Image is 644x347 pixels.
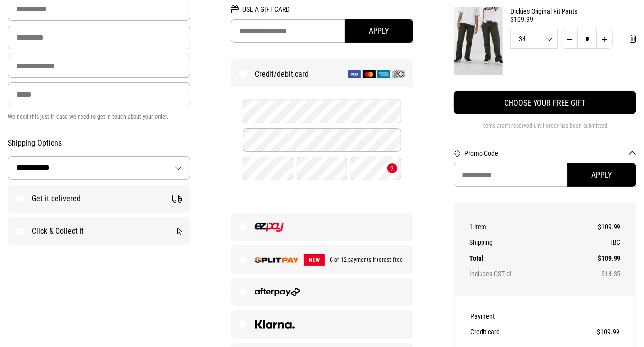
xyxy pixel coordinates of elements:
[596,29,613,49] button: Increase quantity
[510,7,636,15] a: Dickies Original Fit Pants
[469,219,568,235] th: 1 item
[454,163,636,187] input: Promo Code
[568,235,620,250] td: TBC
[387,163,397,173] button: What's a CVC?
[8,111,190,123] p: We need this just in case we need to get in touch about your order.
[8,185,190,213] label: Get it delivered
[469,266,568,282] th: Includes GST of
[297,157,347,180] input: Year (YY)
[567,163,636,187] button: Apply
[577,29,597,49] input: Quantity
[469,235,568,250] th: Shipping
[351,157,401,180] input: CVC
[562,29,578,49] button: Decrease quantity
[348,70,361,78] img: Visa
[231,5,413,19] h2: Use a Gift Card
[8,138,190,148] h2: Shipping Options
[8,82,190,106] input: Phone
[243,157,293,180] input: Month (MM)
[621,29,644,49] button: Remove from cart
[255,288,300,296] img: Afterpay
[470,308,555,324] th: Payment
[392,70,405,78] img: Q Card
[454,7,503,75] img: Dickies Original Fit Pants
[555,324,619,340] td: $109.99
[255,257,299,263] img: SPLITPAY
[454,91,636,114] button: Choose your free gift
[470,324,555,340] th: Credit card
[8,157,190,179] select: Country
[469,250,568,266] th: Total
[454,122,636,137] div: Items aren't reserved until order has been submitted
[510,15,636,23] div: $109.99
[464,149,636,157] button: Promo Code
[243,128,401,152] input: Name on Card
[568,266,620,282] td: $14.35
[8,26,190,49] input: Last Name
[231,60,413,87] label: Credit/debit card
[8,54,190,78] input: Email Address
[8,217,190,245] label: Click & Collect it
[511,35,557,42] span: 34
[255,223,284,232] img: EZPAY
[377,70,390,78] img: American Express
[304,254,325,266] span: NEW
[255,320,295,329] img: Klarna
[325,256,402,263] span: 6 or 12 payments interest free
[568,250,620,266] td: $109.99
[363,70,376,78] img: Mastercard
[568,219,620,235] td: $109.99
[243,100,401,123] input: Card Number
[345,19,413,43] button: Apply
[8,4,37,33] button: Open LiveChat chat widget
